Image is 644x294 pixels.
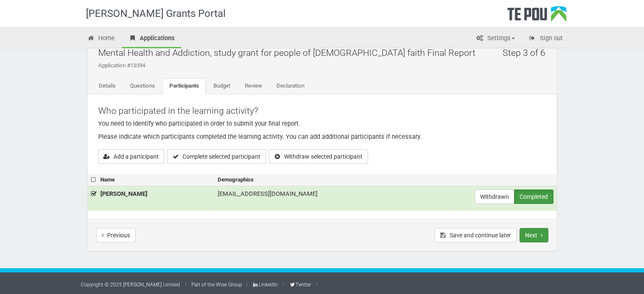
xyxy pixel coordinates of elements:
[214,186,455,211] td: [EMAIL_ADDRESS][DOMAIN_NAME]
[98,43,550,63] h2: Mental Health and Addiction, study grant for people of [DEMOGRAPHIC_DATA] faith Final Report
[98,132,546,141] p: Please indicate which participants completed the learning activity. You can add additional partic...
[252,282,278,288] a: LinkedIn
[100,190,147,198] b: [PERSON_NAME]
[520,228,548,242] button: Next step
[207,78,237,94] a: Budget
[191,282,242,288] a: Part of the Wise Group
[92,78,122,94] a: Details
[122,30,181,48] a: Applications
[98,149,164,164] button: Add a participant
[503,43,550,63] h2: Step 3 of 6
[475,190,514,204] label: Withdrawn
[98,119,546,128] p: You need to identify who participated in order to submit your final report.
[81,282,180,288] a: Copyright © 2025 [PERSON_NAME] Limited
[163,78,206,94] a: Participants
[97,174,214,186] th: Name
[289,282,311,288] a: Twitter
[470,30,521,48] a: Settings
[98,62,550,69] div: Application #13394
[81,30,122,48] a: Home
[434,228,517,242] button: Save and continue later
[98,105,546,117] p: Who participated in the learning activity?
[238,78,269,94] a: Review
[123,78,162,94] a: Questions
[96,228,135,242] button: Previous step
[269,149,368,164] button: Withdraw selected participant
[214,174,455,186] th: Demographics
[514,190,553,204] label: Completed
[270,78,311,94] a: Declaration
[522,30,569,48] a: Sign out
[167,149,266,164] button: Complete selected participant
[507,6,567,27] div: Te Pou Logo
